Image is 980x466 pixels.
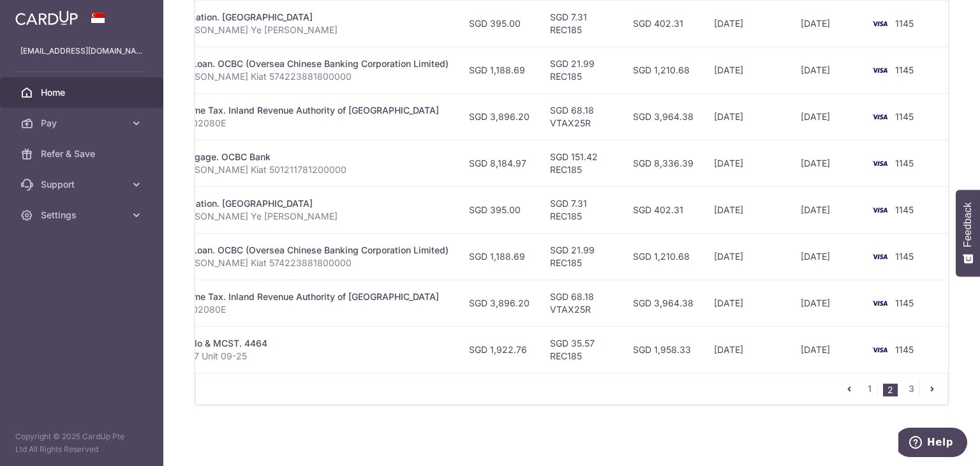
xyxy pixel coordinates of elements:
[175,163,449,176] p: [PERSON_NAME] Kiat 501211781200000
[704,186,791,233] td: [DATE]
[623,47,704,93] td: SGD 1,210.68
[895,251,914,262] span: 1145
[175,70,449,83] p: [PERSON_NAME] Kiat 574223881800000
[175,104,449,117] div: Income Tax. Inland Revenue Authority of [GEOGRAPHIC_DATA]
[704,326,791,373] td: [DATE]
[895,204,914,215] span: 1145
[791,140,863,186] td: [DATE]
[791,186,863,233] td: [DATE]
[175,151,449,163] div: Mortgage. OCBC Bank
[540,186,623,233] td: SGD 7.31 REC185
[175,337,449,350] div: Condo & MCST. 4464
[175,303,449,316] p: S8002080E
[867,63,893,78] img: Bank Card
[175,290,449,303] div: Income Tax. Inland Revenue Authority of [GEOGRAPHIC_DATA]
[867,202,893,218] img: Bank Card
[175,210,449,223] p: [PERSON_NAME] Ye [PERSON_NAME]
[459,186,540,233] td: SGD 395.00
[895,111,914,122] span: 1145
[175,244,449,257] div: Car Loan. OCBC (Oversea Chinese Banking Corporation Limited)
[895,64,914,75] span: 1145
[175,57,449,70] div: Car Loan. OCBC (Oversea Chinese Banking Corporation Limited)
[791,93,863,140] td: [DATE]
[883,384,898,396] li: 2
[791,326,863,373] td: [DATE]
[459,326,540,373] td: SGD 1,922.76
[175,117,449,130] p: S8002080E
[895,18,914,29] span: 1145
[459,280,540,326] td: SGD 3,896.20
[540,233,623,280] td: SGD 21.99 REC185
[867,249,893,264] img: Bank Card
[41,178,125,191] span: Support
[175,24,449,36] p: [PERSON_NAME] Ye [PERSON_NAME]
[791,47,863,93] td: [DATE]
[459,140,540,186] td: SGD 8,184.97
[704,233,791,280] td: [DATE]
[842,373,947,404] nav: pager
[867,16,893,31] img: Bank Card
[20,45,143,57] p: [EMAIL_ADDRESS][DOMAIN_NAME]
[867,296,893,311] img: Bank Card
[623,186,704,233] td: SGD 402.31
[898,428,967,460] iframe: Opens a widget where you can find more information
[540,93,623,140] td: SGD 68.18 VTAX25R
[704,93,791,140] td: [DATE]
[459,93,540,140] td: SGD 3,896.20
[175,11,449,24] div: Education. [GEOGRAPHIC_DATA]
[540,280,623,326] td: SGD 68.18 VTAX25R
[540,140,623,186] td: SGD 151.42 REC185
[862,381,877,396] a: 1
[704,140,791,186] td: [DATE]
[623,233,704,280] td: SGD 1,210.68
[459,47,540,93] td: SGD 1,188.69
[175,350,449,363] p: Blk 17 Unit 09-25
[175,197,449,210] div: Education. [GEOGRAPHIC_DATA]
[895,297,914,308] span: 1145
[540,326,623,373] td: SGD 35.57 REC185
[704,47,791,93] td: [DATE]
[895,344,914,355] span: 1145
[867,109,893,124] img: Bank Card
[41,86,125,99] span: Home
[623,326,704,373] td: SGD 1,958.33
[15,10,78,26] img: CardUp
[175,257,449,269] p: [PERSON_NAME] Kiat 574223881800000
[623,280,704,326] td: SGD 3,964.38
[459,233,540,280] td: SGD 1,188.69
[895,158,914,169] span: 1145
[623,140,704,186] td: SGD 8,336.39
[867,342,893,357] img: Bank Card
[704,280,791,326] td: [DATE]
[41,209,125,222] span: Settings
[41,147,125,160] span: Refer & Save
[903,381,919,396] a: 3
[791,233,863,280] td: [DATE]
[956,190,980,276] button: Feedback - Show survey
[540,47,623,93] td: SGD 21.99 REC185
[623,93,704,140] td: SGD 3,964.38
[791,280,863,326] td: [DATE]
[867,156,893,171] img: Bank Card
[962,202,974,247] span: Feedback
[41,117,125,130] span: Pay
